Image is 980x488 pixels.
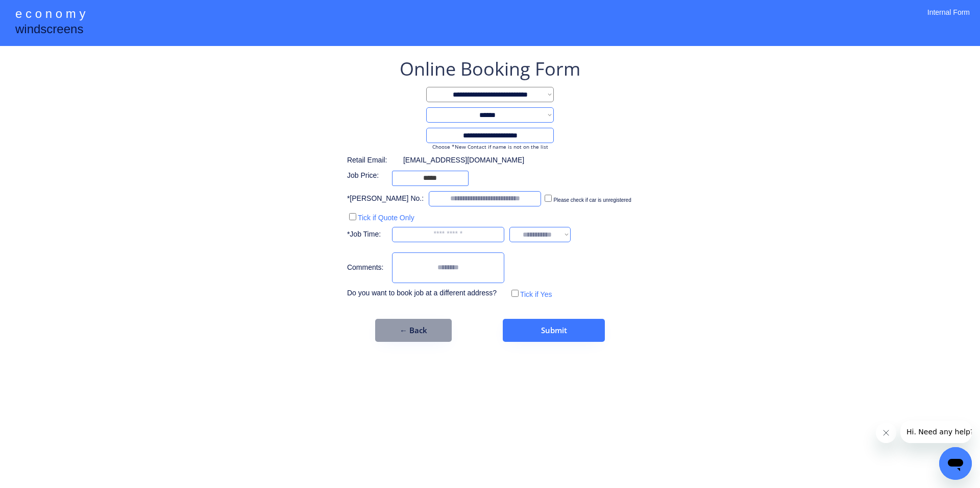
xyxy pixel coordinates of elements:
[503,319,605,342] button: Submit
[403,155,524,166] div: [EMAIL_ADDRESS][DOMAIN_NAME]
[15,20,83,40] div: windscreens
[6,7,73,15] span: Hi. Need any help?
[347,194,424,204] div: *[PERSON_NAME] No.:
[520,290,552,298] label: Tick if Yes
[358,214,414,222] label: Tick if Quote Only
[876,423,896,443] iframe: Close message
[900,421,972,443] iframe: Message from company
[553,197,631,203] label: Please check if car is unregistered
[15,5,85,25] div: e c o n o m y
[426,143,554,150] div: Choose *New Contact if name is not on the list
[347,288,504,298] div: Do you want to book job at a different address?
[939,447,972,480] iframe: Button to launch messaging window
[375,319,452,342] button: ← Back
[347,263,387,273] div: Comments:
[347,229,387,240] div: *Job Time:
[400,56,580,82] div: Online Booking Form
[347,171,387,181] div: Job Price:
[927,8,970,31] div: Internal Form
[347,155,398,166] div: Retail Email:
